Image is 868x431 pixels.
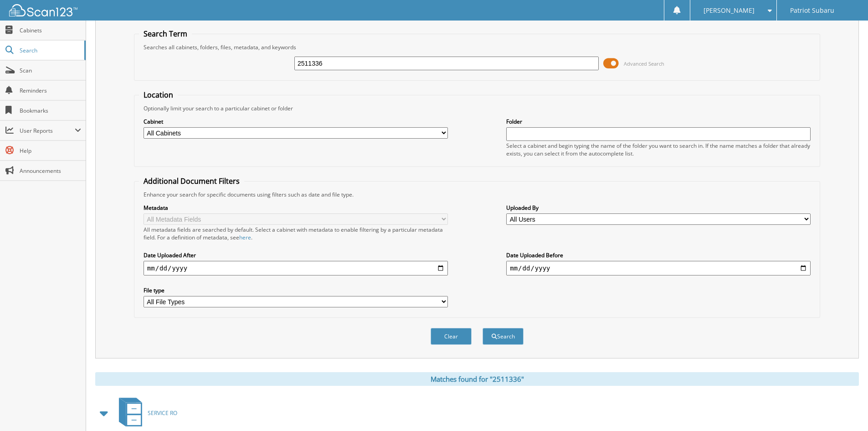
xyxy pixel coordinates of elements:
[822,387,868,431] iframe: Chat Widget
[20,26,81,34] span: Cabinets
[20,47,80,54] span: Search
[20,127,75,135] span: User Reports
[9,4,77,16] img: scan123-logo-white.svg
[239,234,251,241] a: here
[20,147,81,155] span: Help
[506,261,811,275] input: end
[144,226,448,241] div: All metadata fields are searched by default. Select a cabinet with metadata to enable filtering b...
[139,191,815,198] div: Enhance your search for specific documents using filters such as date and file type.
[506,251,811,259] label: Date Uploaded Before
[144,118,448,125] label: Cabinet
[20,87,81,94] span: Reminders
[139,104,815,112] div: Optionally limit your search to a particular cabinet or folder
[20,107,81,114] span: Bookmarks
[790,8,834,13] span: Patriot Subaru
[704,8,755,13] span: [PERSON_NAME]
[144,261,448,275] input: start
[148,409,177,417] span: SERVICE RO
[506,118,811,125] label: Folder
[506,204,811,212] label: Uploaded By
[139,90,178,100] legend: Location
[20,67,81,74] span: Scan
[139,43,815,51] div: Searches all cabinets, folders, files, metadata, and keywords
[144,204,448,212] label: Metadata
[483,328,524,345] button: Search
[624,60,664,67] span: Advanced Search
[139,29,192,39] legend: Search Term
[139,176,244,186] legend: Additional Document Filters
[144,251,448,259] label: Date Uploaded After
[431,328,472,345] button: Clear
[144,286,448,294] label: File type
[113,395,177,431] a: SERVICE RO
[20,167,81,175] span: Announcements
[95,372,859,386] div: Matches found for "2511336"
[506,142,811,157] div: Select a cabinet and begin typing the name of the folder you want to search in. If the name match...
